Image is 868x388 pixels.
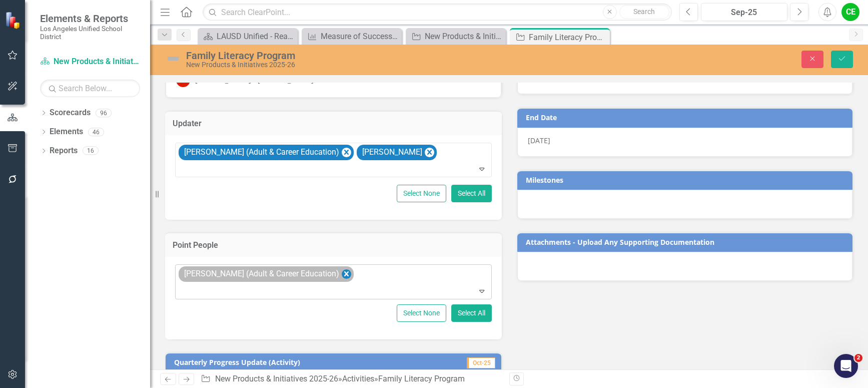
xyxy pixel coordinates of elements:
[451,304,492,322] button: Select All
[88,128,104,136] div: 46
[841,3,859,21] button: CE
[217,30,295,43] div: LAUSD Unified - Ready for the World
[529,31,607,44] div: Family Literacy Program
[165,51,181,67] img: Not Defined
[359,145,424,160] div: [PERSON_NAME]
[304,30,399,43] a: Measure of Success - Scorecard Report
[40,56,140,68] a: New Products & Initiatives 2025-26
[451,185,492,202] button: Select All
[528,136,550,145] span: [DATE]
[186,50,549,61] div: Family Literacy Program
[50,107,91,119] a: Scorecards
[173,241,494,250] h3: Point People
[526,114,848,121] h3: End Date
[834,354,858,378] iframe: Intercom live chat
[408,30,503,43] a: New Products & Initiatives 2025-26 - Progress Report
[50,126,83,138] a: Elements
[203,4,671,21] input: Search ClearPoint...
[342,148,351,157] div: Remove Megan Carroll (Adult & Career Education)
[83,147,99,155] div: 16
[526,238,848,246] h3: Attachments - Upload Any Supporting Documentation
[5,11,23,29] img: ClearPoint Strategy
[342,269,351,279] div: Remove Matthew Oberlander (Adult & Career Education)
[321,30,399,43] div: Measure of Success - Scorecard Report
[201,373,501,385] div: » »
[633,8,655,16] span: Search
[704,7,784,19] div: Sep-25
[186,61,549,69] div: New Products & Initiatives 2025-26
[181,267,341,281] div: [PERSON_NAME] (Adult & Career Education)
[397,185,446,202] button: Select None
[425,30,503,43] div: New Products & Initiatives 2025-26 - Progress Report
[200,30,295,43] a: LAUSD Unified - Ready for the World
[378,374,465,383] div: Family Literacy Program
[467,357,495,368] span: Oct-25
[40,25,140,41] small: Los Angeles Unified School District
[397,304,446,322] button: Select None
[40,80,140,97] input: Search Below...
[215,374,338,383] a: New Products & Initiatives 2025-26
[854,354,862,362] span: 2
[701,3,788,21] button: Sep-25
[425,148,434,157] div: Remove Tyra Henderson
[342,374,374,383] a: Activities
[96,109,112,117] div: 96
[40,13,140,25] span: Elements & Reports
[50,145,78,157] a: Reports
[173,119,494,128] h3: Updater
[526,176,848,184] h3: Milestones
[174,358,435,366] h3: Quarterly Progress Update (Activity)
[181,145,341,160] div: [PERSON_NAME] (Adult & Career Education)
[619,5,669,19] button: Search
